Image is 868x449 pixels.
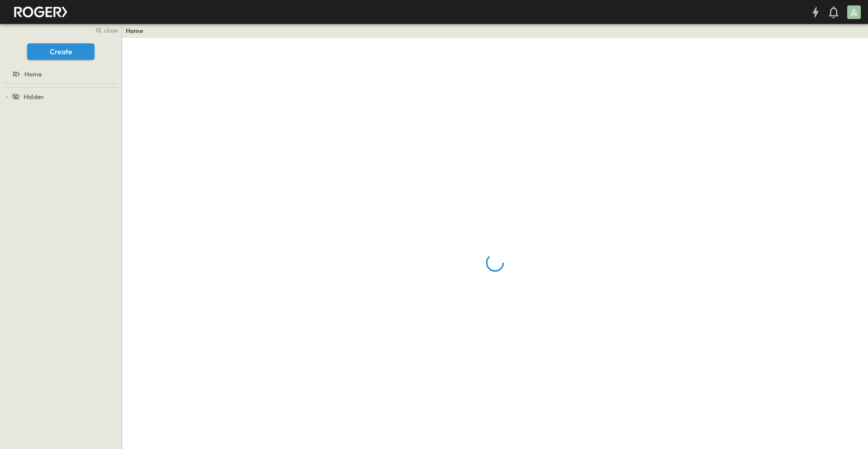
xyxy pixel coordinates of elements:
[91,24,120,36] button: close
[24,70,42,79] span: Home
[24,92,44,101] span: Hidden
[27,43,94,60] button: Create
[2,68,118,80] a: Home
[104,26,118,35] span: close
[126,26,143,35] a: Home
[126,26,149,35] nav: breadcrumbs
